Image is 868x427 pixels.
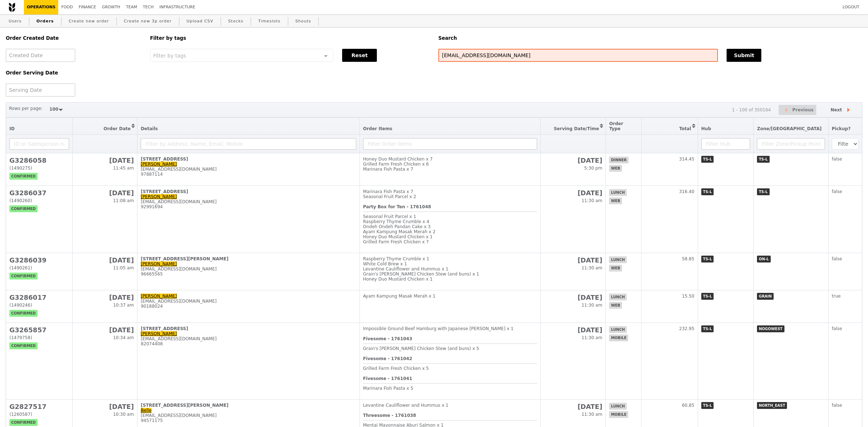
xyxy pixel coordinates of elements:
input: ID or Salesperson name [9,138,69,150]
h2: [DATE] [76,326,134,334]
span: Hub [701,126,711,131]
h2: G3286058 [9,157,69,164]
b: Fivesome - 1761042 [363,356,412,361]
span: 232.95 [679,326,694,331]
div: [STREET_ADDRESS][PERSON_NAME] [141,403,356,408]
span: 11:30 am [582,412,602,417]
span: confirmed [9,342,38,349]
span: 314.45 [679,157,694,162]
span: Honey Duo Mustard Chicken x 1 [363,234,433,239]
h2: [DATE] [76,294,134,301]
div: [EMAIL_ADDRESS][DOMAIN_NAME] [141,167,356,172]
span: 11:30 am [582,303,602,308]
label: Rows per page: [9,105,43,112]
h5: Order Serving Date [6,70,141,76]
span: mobile [609,334,628,341]
span: web [609,165,622,172]
h2: G3286017 [9,294,69,301]
a: Stocks [225,15,246,28]
button: Reset [342,49,377,62]
div: 1 - 100 of 350164 [732,107,771,112]
span: 10:37 am [113,303,134,308]
div: 97887114 [141,172,356,177]
span: Raspberry Thyme Crumble x 4 [363,219,429,224]
a: Create new order [66,15,112,28]
span: Ayam Kampung Masak Merah x 2 [363,229,435,234]
div: Grilled Farm Fresh Chicken x 6 [363,162,537,167]
span: Next [830,106,842,114]
span: NOGOWEST [757,325,784,332]
span: 11:30 am [582,335,602,340]
div: (1479758) [9,335,69,340]
span: Marinara Fish Pasta x 5 [363,386,413,391]
div: [EMAIL_ADDRESS][DOMAIN_NAME] [141,199,356,204]
button: Next [824,105,859,115]
h2: [DATE] [544,189,602,197]
span: 316.40 [679,189,694,194]
div: (1490260) [9,198,69,203]
div: [EMAIL_ADDRESS][DOMAIN_NAME] [141,299,356,304]
h5: Filter by tags [150,35,430,41]
h2: [DATE] [544,157,602,164]
span: web [609,197,622,204]
h5: Order Created Date [6,35,141,41]
span: TS-L [757,188,770,195]
input: Created Date [6,49,75,62]
h2: [DATE] [76,189,134,197]
span: false [832,157,842,162]
b: Party Box for Ten - 1761048 [363,204,431,209]
a: [PERSON_NAME] [141,294,177,299]
input: Filter Hub [701,138,750,150]
a: [PERSON_NAME] [141,331,177,336]
h2: [DATE] [544,326,602,334]
span: lunch [609,326,626,333]
div: [EMAIL_ADDRESS][DOMAIN_NAME] [141,336,356,341]
a: Belle [141,408,152,413]
span: false [832,326,842,331]
a: Create new 3p order [121,15,175,28]
a: Shouts [293,15,314,28]
div: Impossible Ground Beef Hamburg with Japanese [PERSON_NAME] x 1 [363,326,537,331]
span: 11:05 am [113,265,134,270]
div: (1490275) [9,166,69,171]
span: 58.85 [682,256,694,261]
span: confirmed [9,273,38,279]
span: 10:30 am [113,412,134,417]
span: lunch [609,189,626,196]
button: Submit [727,49,761,62]
span: Order Items [363,126,392,131]
span: dinner [609,157,628,163]
h2: G2827517 [9,403,69,410]
div: Ayam Kampung Masak Merah x 1 [363,294,537,299]
div: [STREET_ADDRESS] [141,189,356,194]
span: false [832,189,842,194]
b: Fivesome - 1761043 [363,336,412,341]
span: 11:08 am [113,198,134,203]
span: TS-L [701,188,714,195]
h2: [DATE] [76,256,134,264]
span: confirmed [9,205,38,212]
h5: Search [438,35,862,41]
span: Details [141,126,158,131]
input: Search any field [438,49,718,62]
div: 96665565 [141,272,356,277]
h2: G3265857 [9,326,69,334]
span: Ondeh Ondeh Pandan Cake x 3 [363,224,431,229]
div: (1490261) [9,265,69,270]
a: Timeslots [255,15,283,28]
div: Marinara Fish Pasta x 7 [363,167,537,172]
span: 15.50 [682,294,694,299]
span: Seasonal Fruit Parcel x 1 [363,214,416,219]
span: TS-L [701,293,714,300]
a: Upload CSV [184,15,216,28]
div: Levantine Cauliflower and Hummus x 1 [363,266,537,272]
div: Marinara Fish Pasta x 7 [363,189,537,194]
div: [STREET_ADDRESS] [141,326,356,331]
span: Order Type [609,121,623,131]
span: web [609,265,622,272]
span: false [832,403,842,408]
span: lunch [609,256,626,263]
span: Grilled Farm Fresh Chicken x 7 [363,239,429,244]
div: Seasonal Fruit Parcel x 2 [363,194,537,199]
span: Grilled Farm Fresh Chicken x 5 [363,366,429,371]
